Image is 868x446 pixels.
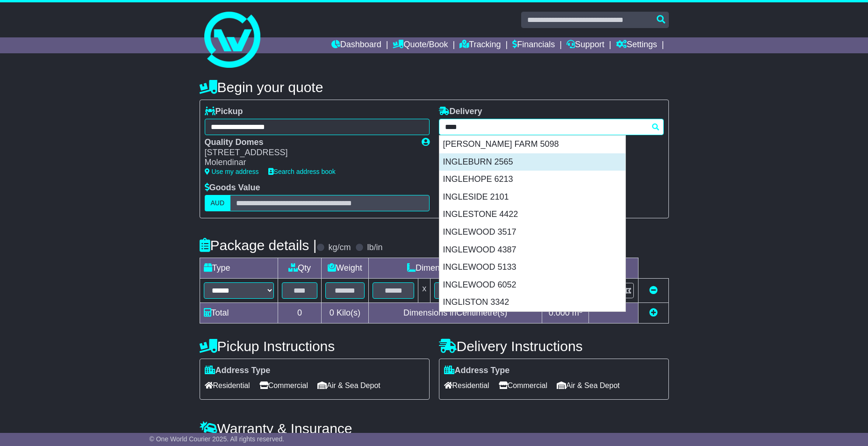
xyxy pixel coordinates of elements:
td: Dimensions in Centimetre(s) [368,303,542,324]
h4: Warranty & Insurance [200,421,669,436]
div: Molendinar [205,158,412,168]
div: INGLEBURN 2565 [439,153,625,171]
td: 0 [278,303,322,324]
a: Financials [512,37,555,53]
td: Total [200,303,278,324]
div: Quality Domes [205,137,412,148]
label: lb/in [367,243,382,253]
td: Qty [278,258,322,279]
h4: Package details | [200,237,317,253]
div: INGLEWOOD 6052 [439,276,625,294]
span: Commercial [499,378,547,393]
a: Support [567,37,604,53]
a: Search address book [268,168,336,175]
sup: 3 [579,307,583,314]
div: INGLISTON 3342 [439,294,625,311]
div: [STREET_ADDRESS] [205,148,412,158]
div: [PERSON_NAME] FARM 5098 [439,136,625,153]
label: kg/cm [328,243,351,253]
span: Residential [444,378,489,393]
div: INGLEWOOD 3517 [439,223,625,241]
h4: Pickup Instructions [200,338,430,354]
span: m [572,308,583,317]
div: INGLEHOPE 6213 [439,171,625,188]
span: Commercial [259,378,308,393]
td: Weight [321,258,368,279]
span: Air & Sea Depot [557,378,620,393]
td: Kilo(s) [321,303,368,324]
label: Delivery [439,107,482,117]
a: Settings [616,37,657,53]
a: Add new item [649,308,658,317]
div: INGLEWOOD 4387 [439,241,625,259]
typeahead: Please provide city [439,119,664,135]
label: Address Type [205,366,271,376]
span: Air & Sea Depot [317,378,380,393]
span: 0.000 [549,308,570,317]
label: AUD [205,195,231,211]
td: Dimensions (L x W x H) [368,258,542,279]
a: Use my address [205,168,259,175]
a: Remove this item [649,286,658,295]
span: Residential [205,378,250,393]
td: Type [200,258,278,279]
a: Dashboard [331,37,381,53]
h4: Begin your quote [200,79,669,95]
div: INGLEWOOD 5133 [439,259,625,276]
label: Pickup [205,107,243,117]
div: INGLESIDE 2101 [439,188,625,206]
label: Address Type [444,366,510,376]
span: 0 [330,308,334,317]
label: Goods Value [205,183,260,193]
div: INGLESTONE 4422 [439,206,625,223]
td: x [418,279,430,303]
a: Tracking [459,37,501,53]
a: Quote/Book [393,37,448,53]
h4: Delivery Instructions [439,338,669,354]
span: © One World Courier 2025. All rights reserved. [150,435,285,443]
